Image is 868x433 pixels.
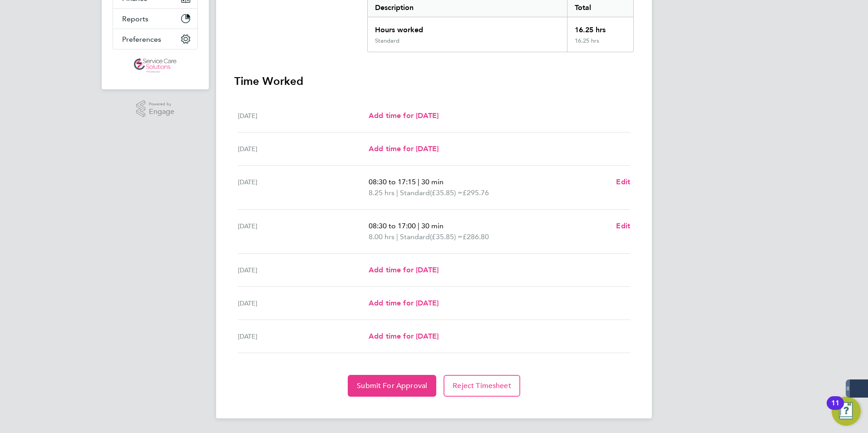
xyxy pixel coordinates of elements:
div: Hours worked [368,17,567,37]
a: Edit [616,177,630,187]
span: 30 min [421,221,444,230]
span: £286.80 [463,232,489,241]
div: [DATE] [238,298,369,309]
span: | [418,177,419,186]
span: Submit For Approval [357,381,427,390]
span: Powered by [149,100,174,108]
div: [DATE] [238,331,369,342]
a: Go to home page [113,59,198,73]
span: Edit [616,177,630,186]
span: Add time for [DATE] [369,144,439,153]
span: Preferences [122,35,161,44]
span: 8.00 hrs [369,232,395,241]
div: 16.25 hrs [567,17,633,37]
button: Open Resource Center, 11 new notifications [832,397,861,426]
a: Powered byEngage [136,100,175,118]
span: Edit [616,221,630,230]
span: Add time for [DATE] [369,111,439,120]
button: Reports [113,9,197,29]
div: [DATE] [238,221,369,242]
span: 30 min [421,177,444,186]
div: 11 [831,403,839,415]
h3: Time Worked [234,74,634,89]
a: Edit [616,221,630,231]
span: 8.25 hrs [369,188,395,197]
span: Standard [400,187,430,198]
span: | [396,188,398,197]
span: 08:30 to 17:00 [369,221,416,230]
span: (£35.85) = [430,188,463,197]
a: Add time for [DATE] [369,331,439,342]
button: Reject Timesheet [444,375,520,397]
a: Add time for [DATE] [369,110,439,121]
span: (£35.85) = [430,232,463,241]
span: 08:30 to 17:15 [369,177,416,186]
span: £295.76 [463,188,489,197]
span: Reject Timesheet [453,381,511,390]
button: Submit For Approval [348,375,436,397]
div: [DATE] [238,265,369,276]
div: 16.25 hrs [567,37,633,52]
span: | [418,221,419,230]
span: Add time for [DATE] [369,332,439,340]
div: [DATE] [238,110,369,121]
span: Add time for [DATE] [369,299,439,307]
div: [DATE] [238,143,369,154]
button: Preferences [113,29,197,49]
img: servicecare-logo-retina.png [134,59,177,73]
span: Reports [122,15,148,23]
div: Standard [375,37,399,44]
span: | [396,232,398,241]
a: Add time for [DATE] [369,265,439,276]
span: Engage [149,108,174,116]
span: Standard [400,231,430,242]
div: [DATE] [238,177,369,198]
a: Add time for [DATE] [369,143,439,154]
span: Add time for [DATE] [369,266,439,274]
a: Add time for [DATE] [369,298,439,309]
